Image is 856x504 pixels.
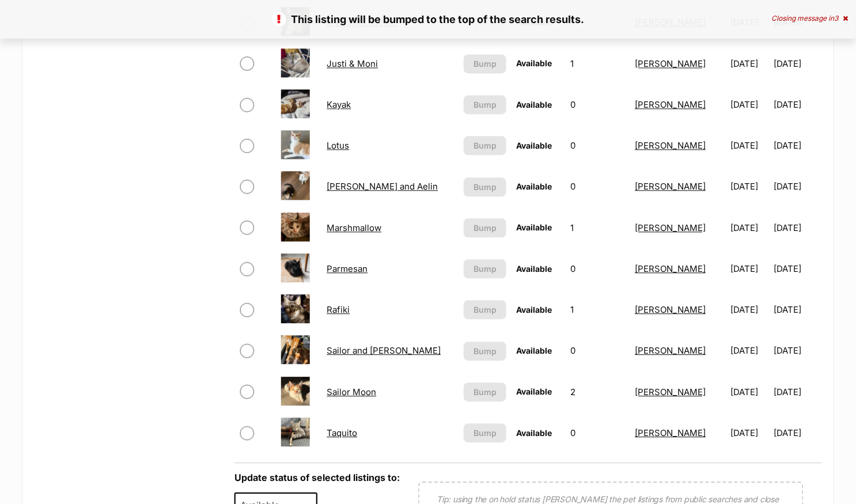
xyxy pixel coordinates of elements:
[327,181,438,192] a: [PERSON_NAME] and Aelin
[517,58,552,68] span: Available
[464,95,506,114] button: Bump
[772,14,849,22] div: Closing message in
[635,222,706,233] a: [PERSON_NAME]
[474,98,497,111] span: Bump
[517,428,552,438] span: Available
[474,345,497,357] span: Bump
[566,85,630,124] td: 0
[635,386,706,397] a: [PERSON_NAME]
[726,126,772,165] td: [DATE]
[726,249,772,289] td: [DATE]
[774,85,821,124] td: [DATE]
[635,99,706,110] a: [PERSON_NAME]
[464,136,506,155] button: Bump
[566,166,630,206] td: 0
[774,126,821,165] td: [DATE]
[474,181,497,193] span: Bump
[464,54,506,73] button: Bump
[517,264,552,274] span: Available
[281,294,310,323] img: Rafiki
[774,372,821,412] td: [DATE]
[464,259,506,278] button: Bump
[774,208,821,248] td: [DATE]
[517,386,552,396] span: Available
[517,346,552,355] span: Available
[566,413,630,453] td: 0
[474,58,497,70] span: Bump
[474,386,497,398] span: Bump
[327,386,376,397] a: Sailor Moon
[726,331,772,370] td: [DATE]
[635,263,706,274] a: [PERSON_NAME]
[517,100,552,109] span: Available
[327,345,441,356] a: Sailor and [PERSON_NAME]
[464,177,506,196] button: Bump
[327,304,350,315] a: Rafiki
[774,413,821,453] td: [DATE]
[566,372,630,412] td: 2
[517,222,552,232] span: Available
[464,300,506,319] button: Bump
[835,14,839,22] span: 3
[635,345,706,356] a: [PERSON_NAME]
[635,58,706,69] a: [PERSON_NAME]
[774,166,821,206] td: [DATE]
[234,472,400,483] label: Update status of selected listings to:
[327,58,378,69] a: Justi & Moni
[726,413,772,453] td: [DATE]
[517,181,552,191] span: Available
[474,263,497,275] span: Bump
[635,427,706,438] a: [PERSON_NAME]
[726,372,772,412] td: [DATE]
[464,218,506,237] button: Bump
[566,290,630,329] td: 1
[774,331,821,370] td: [DATE]
[566,44,630,84] td: 1
[774,290,821,329] td: [DATE]
[327,99,351,110] a: Kayak
[726,166,772,206] td: [DATE]
[774,249,821,289] td: [DATE]
[517,141,552,150] span: Available
[726,85,772,124] td: [DATE]
[464,342,506,361] button: Bump
[635,304,706,315] a: [PERSON_NAME]
[474,139,497,151] span: Bump
[566,208,630,248] td: 1
[566,249,630,289] td: 0
[327,263,368,274] a: Parmesan
[327,427,357,438] a: Taquito
[635,181,706,192] a: [PERSON_NAME]
[464,382,506,401] button: Bump
[474,222,497,234] span: Bump
[566,126,630,165] td: 0
[726,208,772,248] td: [DATE]
[726,290,772,329] td: [DATE]
[327,140,349,151] a: Lotus
[474,304,497,316] span: Bump
[774,44,821,84] td: [DATE]
[726,44,772,84] td: [DATE]
[12,12,844,27] p: This listing will be bumped to the top of the search results.
[635,140,706,151] a: [PERSON_NAME]
[327,222,381,233] a: Marshmallow
[464,423,506,442] button: Bump
[566,331,630,370] td: 0
[517,305,552,314] span: Available
[474,427,497,439] span: Bump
